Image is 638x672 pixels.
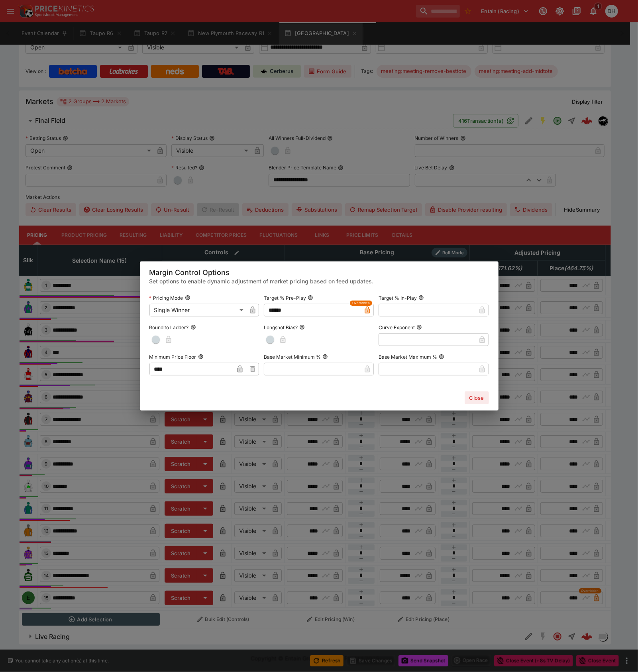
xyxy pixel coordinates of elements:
[149,324,189,331] p: Round to Ladder?
[198,354,204,360] button: Minimum Price Floor
[418,295,424,301] button: Target % In-Play
[322,354,328,360] button: Base Market Minimum %
[352,301,370,306] span: Overridden
[149,354,196,360] p: Minimum Price Floor
[149,295,183,301] p: Pricing Mode
[465,391,489,404] button: Close
[264,324,298,331] p: Longshot Bias?
[149,277,489,285] h6: Set options to enable dynamic adjustment of market pricing based on feed updates.
[264,354,321,360] p: Base Market Minimum %
[379,324,415,331] p: Curve Exponent
[379,354,437,360] p: Base Market Maximum %
[416,324,422,330] button: Curve Exponent
[379,295,417,301] p: Target % In-Play
[149,304,247,316] div: Single Winner
[308,295,313,301] button: Target % Pre-Play
[439,354,444,360] button: Base Market Maximum %
[299,324,305,330] button: Longshot Bias?
[190,324,196,330] button: Round to Ladder?
[264,295,306,301] p: Target % Pre-Play
[185,295,190,301] button: Pricing Mode
[149,268,489,277] h5: Margin Control Options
